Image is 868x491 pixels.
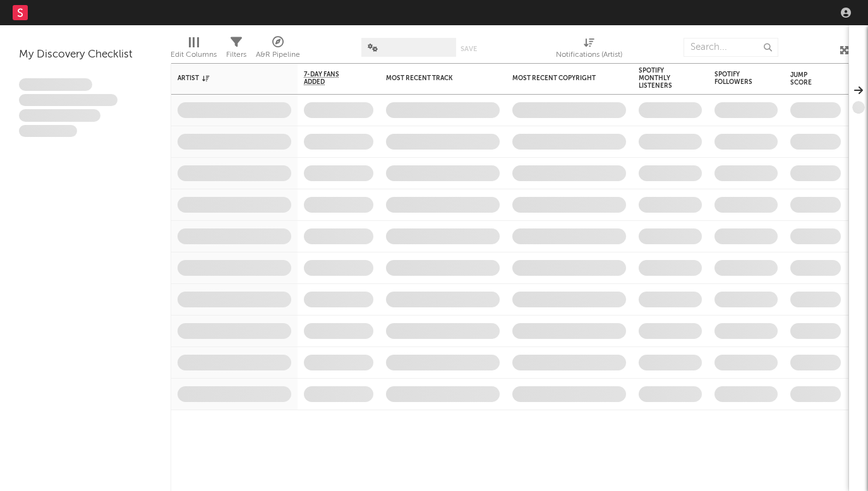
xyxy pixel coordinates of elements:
[556,47,622,62] div: Notifications (Artist)
[171,47,217,62] div: Edit Columns
[171,32,217,68] div: Edit Columns
[256,47,300,62] div: A&R Pipeline
[461,45,477,52] button: Save
[684,38,778,57] input: Search...
[19,109,100,122] span: Praesent ac interdum
[226,32,246,68] div: Filters
[714,71,759,86] div: Spotify Followers
[226,47,246,62] div: Filters
[512,74,607,82] div: Most Recent Copyright
[639,67,683,90] div: Spotify Monthly Listeners
[790,71,822,86] div: Jump Score
[304,71,354,86] span: 7-Day Fans Added
[19,47,152,62] div: My Discovery Checklist
[19,94,118,107] span: Integer aliquet in purus et
[178,74,272,82] div: Artist
[556,32,622,68] div: Notifications (Artist)
[386,74,481,82] div: Most Recent Track
[19,78,92,91] span: Lorem ipsum dolor
[256,32,300,68] div: A&R Pipeline
[19,125,77,138] span: Aliquam viverra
